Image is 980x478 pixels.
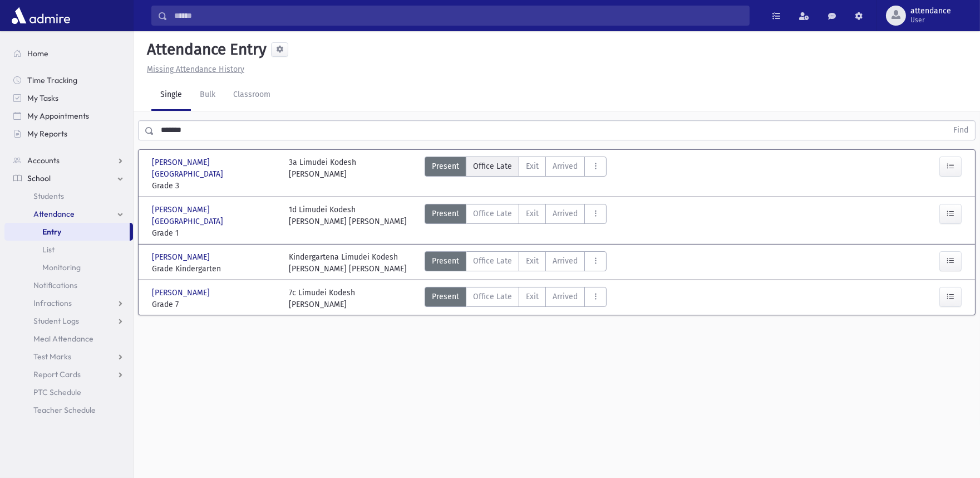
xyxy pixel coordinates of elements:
[33,280,77,290] span: Notifications
[289,251,407,275] div: Kindergartena Limudei Kodesh [PERSON_NAME] [PERSON_NAME]
[27,173,51,183] span: School
[4,294,133,312] a: Infractions
[4,223,130,241] a: Entry
[4,71,133,89] a: Time Tracking
[42,262,81,272] span: Monitoring
[473,291,512,303] span: Office Late
[4,107,133,125] a: My Appointments
[910,16,951,25] span: User
[224,80,279,111] a: Classroom
[4,169,133,187] a: School
[526,255,539,267] span: Exit
[425,204,607,239] div: AttTypes
[33,369,81,379] span: Report Cards
[152,157,278,180] span: [PERSON_NAME][GEOGRAPHIC_DATA]
[33,316,79,326] span: Student Logs
[4,187,133,205] a: Students
[4,383,133,401] a: PTC Schedule
[289,204,407,239] div: 1d Limudei Kodesh [PERSON_NAME] [PERSON_NAME]
[553,208,578,220] span: Arrived
[432,291,459,303] span: Present
[910,7,951,16] span: attendance
[4,330,133,348] a: Meal Attendance
[553,291,578,303] span: Arrived
[152,263,278,275] span: Grade Kindergarten
[33,334,93,344] span: Meal Attendance
[152,299,278,310] span: Grade 7
[526,291,539,303] span: Exit
[33,298,72,308] span: Infractions
[152,180,278,192] span: Grade 3
[33,387,81,397] span: PTC Schedule
[553,255,578,267] span: Arrived
[142,65,244,74] a: Missing Attendance History
[4,45,133,62] a: Home
[4,205,133,223] a: Attendance
[27,111,89,121] span: My Appointments
[4,348,133,365] a: Test Marks
[553,160,578,172] span: Arrived
[4,89,133,107] a: My Tasks
[27,93,58,103] span: My Tasks
[42,227,61,237] span: Entry
[42,245,55,255] span: List
[425,287,607,310] div: AttTypes
[33,405,96,415] span: Teacher Schedule
[27,75,77,85] span: Time Tracking
[142,40,267,59] h5: Attendance Entry
[4,276,133,294] a: Notifications
[151,80,191,111] a: Single
[4,401,133,419] a: Teacher Schedule
[432,255,459,267] span: Present
[432,160,459,172] span: Present
[33,352,71,362] span: Test Marks
[152,287,212,299] span: [PERSON_NAME]
[147,65,244,74] u: Missing Attendance History
[473,160,512,172] span: Office Late
[33,209,75,219] span: Attendance
[33,191,64,201] span: Students
[4,258,133,276] a: Monitoring
[432,208,459,220] span: Present
[4,241,133,258] a: List
[152,204,278,227] span: [PERSON_NAME][GEOGRAPHIC_DATA]
[526,160,539,172] span: Exit
[473,208,512,220] span: Office Late
[4,152,133,169] a: Accounts
[152,251,212,263] span: [PERSON_NAME]
[425,251,607,275] div: AttTypes
[526,208,539,220] span: Exit
[152,227,278,239] span: Grade 1
[4,312,133,330] a: Student Logs
[168,6,749,26] input: Search
[289,287,355,310] div: 7c Limudei Kodesh [PERSON_NAME]
[4,365,133,383] a: Report Cards
[4,125,133,143] a: My Reports
[27,48,48,58] span: Home
[947,121,975,140] button: Find
[9,4,73,27] img: AdmirePro
[425,157,607,192] div: AttTypes
[191,80,224,111] a: Bulk
[289,157,356,192] div: 3a Limudei Kodesh [PERSON_NAME]
[27,129,67,139] span: My Reports
[27,155,60,165] span: Accounts
[473,255,512,267] span: Office Late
